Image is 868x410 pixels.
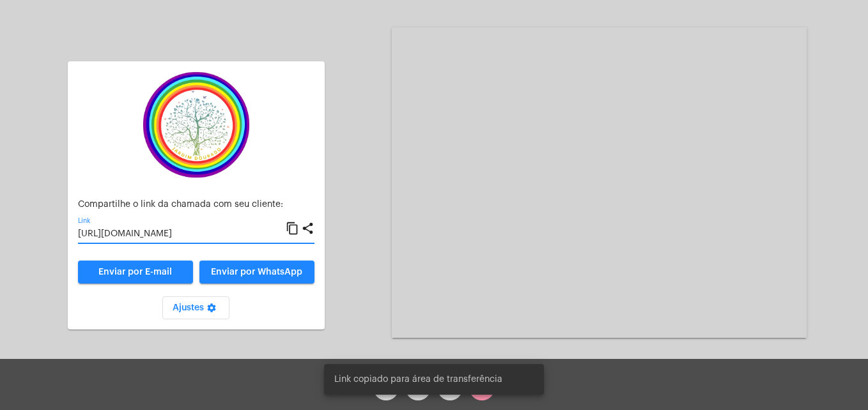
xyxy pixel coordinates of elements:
span: Enviar por WhatsApp [211,268,302,277]
span: Enviar por E-mail [98,268,172,277]
span: Ajustes [173,303,219,312]
span: Link copiado para área de transferência [334,373,502,386]
img: c337f8d0-2252-6d55-8527-ab50248c0d14.png [132,72,260,178]
a: Enviar por E-mail [78,261,193,284]
button: Enviar por WhatsApp [199,261,314,284]
mat-icon: content_copy [286,221,299,236]
mat-icon: share [301,221,314,236]
p: Compartilhe o link da chamada com seu cliente: [78,200,314,209]
button: Ajustes [162,296,229,319]
mat-icon: settings [204,303,219,318]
